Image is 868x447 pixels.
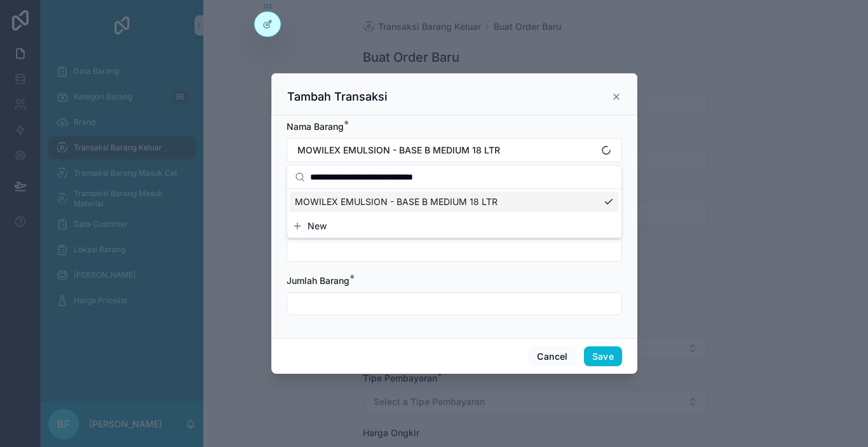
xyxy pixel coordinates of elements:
span: MOWILEX EMULSION - BASE B MEDIUM 18 LTR [295,195,498,208]
button: Save [584,346,622,367]
span: MOWILEX EMULSION - BASE B MEDIUM 18 LTR [297,144,500,157]
h3: Tambah Transaksi [287,89,388,104]
span: New [308,220,327,232]
button: New [292,220,616,232]
button: Select Button [287,138,622,162]
button: Cancel [529,346,576,367]
div: Suggestions [287,189,621,215]
span: Nama Barang [287,121,344,132]
span: Jumlah Barang [287,275,349,286]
